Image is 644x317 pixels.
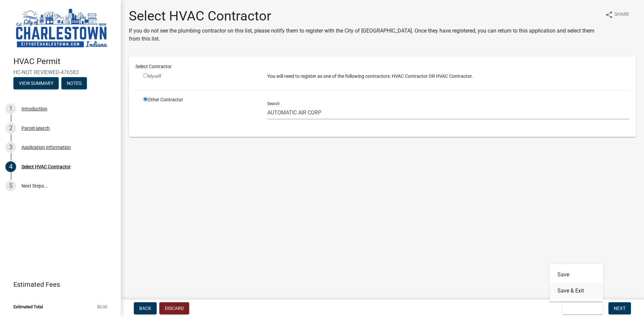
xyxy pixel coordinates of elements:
[5,103,16,114] div: 1
[159,302,189,314] button: Discard
[61,81,87,86] wm-modal-confirm: Notes
[549,264,603,302] div: Save & Exit
[267,73,629,80] p: You will need to register as one of the following contractors: HVAC Contractor OR HVAC Contractor.
[21,164,71,169] div: Select HVAC Contractor
[138,96,262,130] div: Other Contractor
[605,11,613,19] i: share
[21,145,71,150] div: Application Information
[600,8,635,21] button: shareShare
[61,77,87,89] button: Notes
[5,142,16,153] div: 3
[13,57,115,66] h4: HVAC Permit
[139,306,151,311] span: Back
[97,305,107,309] span: $0.00
[5,123,16,134] div: 2
[549,283,603,299] button: Save & Exit
[13,81,59,86] wm-modal-confirm: Summary
[134,302,157,314] button: Back
[13,7,110,50] img: City of Charlestown, Indiana
[5,278,110,291] a: Estimated Fees
[13,305,43,309] span: Estimated Total
[143,73,257,80] div: Myself
[5,180,16,191] div: 5
[614,306,626,311] span: Next
[13,69,107,75] span: HC-NOT REVIEWED-476583
[13,77,59,89] button: View Summary
[549,267,603,283] button: Save
[130,63,634,70] div: Select Contractor
[568,306,594,311] span: Save & Exit
[562,302,603,314] button: Save & Exit
[614,11,629,19] span: Share
[21,126,50,130] div: Parcel search
[5,161,16,172] div: 4
[129,8,600,24] h1: Select HVAC Contractor
[608,302,631,314] button: Next
[129,27,600,43] p: If you do not see the plumbing contractor on this list, please notify them to register with the C...
[267,106,629,119] input: Search...
[21,106,47,111] div: Introduction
